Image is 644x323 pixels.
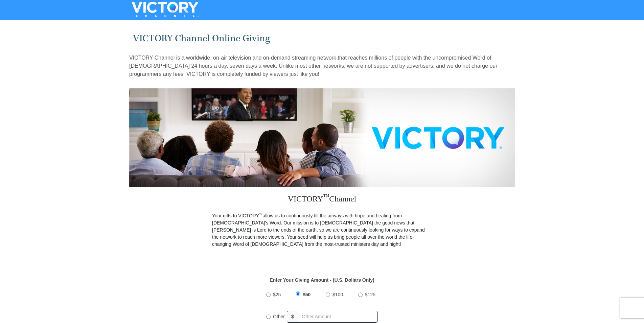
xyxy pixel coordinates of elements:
[270,277,374,283] strong: Enter Your Giving Amount - (U.S. Dollars Only)
[323,193,329,200] sup: ™
[298,311,378,323] input: Other Amount
[273,314,285,319] span: Other
[123,2,207,17] img: VICTORYTHON - VICTORY Channel
[287,311,298,323] span: $
[332,292,343,297] span: $100
[129,54,515,78] p: VICTORY Channel is a worldwide, on-air television and on-demand streaming network that reaches mi...
[133,33,511,44] h1: VICTORY Channel Online Giving
[259,212,263,216] sup: ™
[303,292,310,297] span: $50
[212,212,432,248] p: Your gifts to VICTORY allow us to continuously fill the airways with hope and healing from [DEMOG...
[365,292,375,297] span: $125
[273,292,281,297] span: $25
[212,187,432,212] h3: VICTORY Channel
